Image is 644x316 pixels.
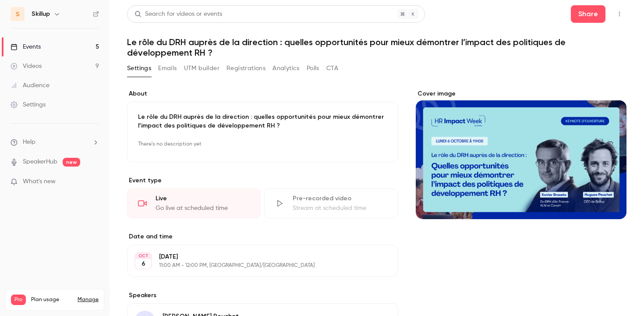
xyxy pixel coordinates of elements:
div: Events [11,43,41,51]
p: 6 [142,259,145,268]
span: Pro [11,295,26,305]
button: Analytics [272,61,300,75]
p: Event type [127,176,398,185]
div: Audience [11,81,50,90]
button: Share [571,5,605,23]
div: Live [156,194,250,203]
button: Settings [127,61,151,75]
h6: Skillup [32,10,50,18]
span: Help [23,138,35,147]
button: Polls [307,61,319,75]
button: Emails [158,61,177,75]
div: Pre-recorded video [293,194,387,203]
span: Plan usage [31,296,72,303]
label: Cover image [416,89,626,98]
p: There's no description yet [138,137,387,151]
span: S [16,10,20,19]
a: SpeakerHub [23,157,57,167]
span: What's new [23,177,56,186]
label: Date and time [127,232,398,241]
div: Search for videos or events [134,10,222,19]
section: Cover image [416,89,626,219]
div: OCT [135,253,151,259]
label: Speakers [127,291,398,300]
button: CTA [326,61,338,75]
p: [DATE] [159,252,352,261]
h1: Le rôle du DRH auprès de la direction : quelles opportunités pour mieux démontrer l’impact des po... [127,37,626,58]
li: help-dropdown-opener [11,138,99,147]
p: 11:00 AM - 12:00 PM, [GEOGRAPHIC_DATA]/[GEOGRAPHIC_DATA] [159,262,352,269]
button: Registrations [226,61,265,75]
span: new [63,158,80,167]
p: Le rôle du DRH auprès de la direction : quelles opportunités pour mieux démontrer l’impact des po... [138,113,387,130]
label: About [127,89,398,98]
div: Go live at scheduled time [156,204,250,213]
div: Videos [11,62,42,71]
iframe: Noticeable Trigger [88,178,99,186]
div: Settings [11,100,46,109]
a: Manage [78,296,99,303]
div: Stream at scheduled time [293,204,387,213]
button: UTM builder [184,61,219,75]
div: LiveGo live at scheduled time [127,188,261,218]
div: Pre-recorded videoStream at scheduled time [264,188,398,218]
